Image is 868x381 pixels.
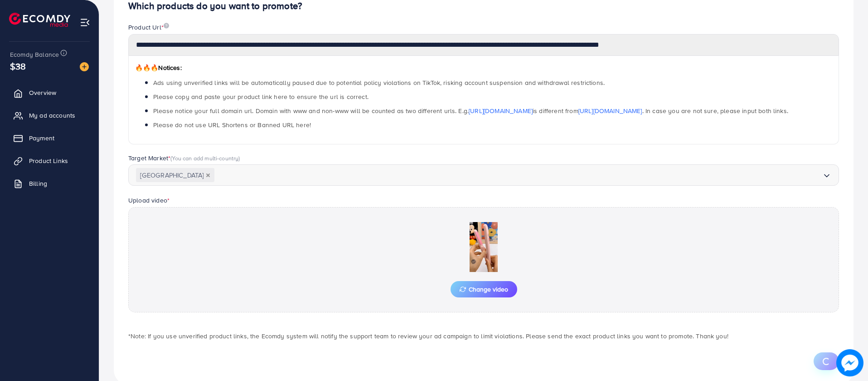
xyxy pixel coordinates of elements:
label: Target Market [128,153,240,163]
img: menu [80,17,90,28]
input: Search for option [214,168,822,182]
label: Product Url [128,23,169,32]
img: image [164,23,169,29]
img: image [80,62,89,71]
span: 🔥🔥🔥 [135,63,158,72]
a: Billing [7,174,92,193]
span: Ecomdy Balance [10,50,59,59]
img: Preview Image [438,222,529,272]
span: Payment [29,134,54,143]
span: Product Links [29,156,68,165]
span: [GEOGRAPHIC_DATA] [136,168,214,182]
a: [URL][DOMAIN_NAME] [469,106,533,115]
span: Please copy and paste your product link here to ensure the url is correct. [153,92,369,101]
span: Notices: [135,63,182,72]
h4: Which products do you want to promote? [128,0,839,12]
span: My ad accounts [29,111,75,120]
a: My ad accounts [7,106,92,124]
span: Billing [29,179,47,188]
img: logo [9,13,70,27]
label: Upload video [128,196,170,205]
button: Deselect Pakistan [206,173,210,178]
button: Change video [451,281,517,297]
div: Search for option [128,164,839,186]
span: Please notice your full domain url. Domain with www and non-www will be counted as two different ... [153,106,788,115]
span: Please do not use URL Shortens or Banned URL here! [153,120,311,129]
a: Product Links [7,152,92,170]
a: Payment [7,129,92,147]
p: *Note: If you use unverified product links, the Ecomdy system will notify the support team to rev... [128,331,839,341]
span: (You can add multi-country) [170,154,240,162]
a: [URL][DOMAIN_NAME] [578,106,642,115]
span: $38 [10,59,26,73]
span: Overview [29,88,56,97]
span: Ads using unverified links will be automatically paused due to potential policy violations on Tik... [153,78,605,87]
img: image [836,349,863,376]
span: Change video [460,286,508,292]
a: Overview [7,84,92,102]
